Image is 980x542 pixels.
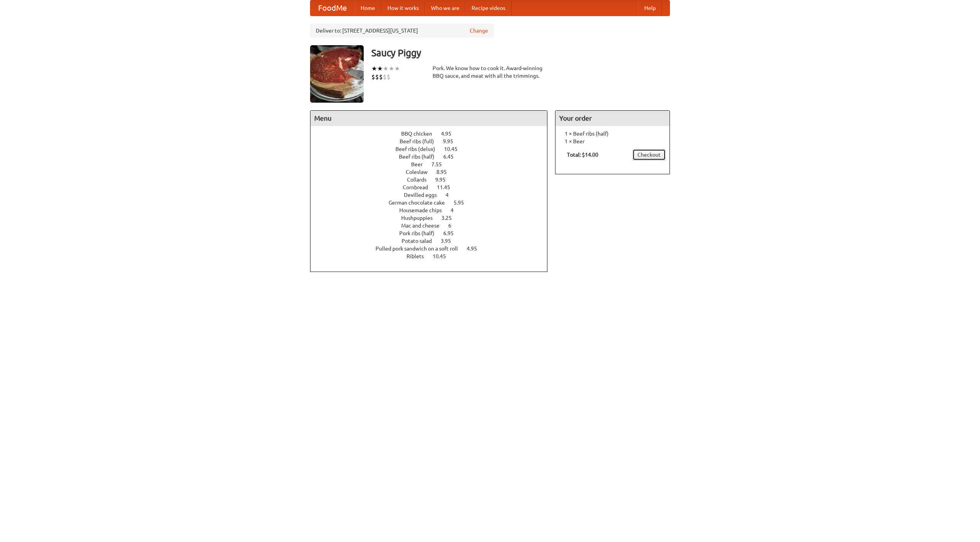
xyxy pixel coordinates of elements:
span: 4.95 [441,131,459,137]
span: Beef ribs (full) [400,138,442,144]
span: Pulled pork sandwich on a soft roll [376,246,465,252]
a: Change [470,27,488,34]
a: Coleslaw 8.95 [406,169,461,175]
a: Potato salad 3.95 [402,238,465,244]
span: 10.45 [433,253,454,259]
a: Beef ribs (half) 6.45 [399,154,468,160]
span: Beer [411,161,430,167]
span: BBQ chicken [401,131,440,137]
span: Collards [407,177,434,183]
a: BBQ chicken 4.95 [401,131,465,137]
li: ★ [389,64,394,73]
a: Beef ribs (full) 9.95 [400,138,467,144]
a: How it works [381,0,425,16]
span: 11.45 [437,184,458,190]
a: Devilled eggs 4 [404,192,463,198]
li: $ [379,73,383,81]
span: 5.95 [454,200,472,206]
div: Pork. We know how to cook it. Award-winning BBQ sauce, and meat with all the trimmings. [433,64,547,80]
h4: Your order [555,111,670,126]
a: Who we are [425,0,465,16]
span: 6.95 [443,230,461,236]
span: Potato salad [402,238,439,244]
li: $ [375,73,379,81]
div: Deliver to: [STREET_ADDRESS][US_STATE] [310,24,494,38]
a: Recipe videos [465,0,511,16]
span: 3.95 [441,238,459,244]
li: 1 × Beef ribs (half) [559,130,666,138]
a: Collards 9.95 [407,177,460,183]
span: 9.95 [443,138,461,144]
span: Riblets [407,253,431,259]
a: Hushpuppies 3.25 [401,215,466,221]
span: 4 [451,207,461,213]
span: Hushpuppies [401,215,440,221]
img: angular.jpg [310,45,364,103]
a: Pulled pork sandwich on a soft roll 4.95 [376,246,491,252]
a: Mac and cheese 6 [401,223,465,229]
a: Beer 7.55 [411,161,456,167]
span: Pork ribs (half) [399,230,442,236]
li: $ [383,73,387,81]
h4: Menu [310,111,547,126]
span: Coleslaw [406,169,435,175]
li: ★ [377,64,383,73]
span: 3.25 [441,215,459,221]
span: Housemade chips [399,207,449,213]
span: Mac and cheese [401,223,447,229]
a: German chocolate cake 5.95 [389,200,478,206]
li: $ [371,73,375,81]
span: 7.55 [431,161,449,167]
li: ★ [383,64,389,73]
a: Pork ribs (half) 6.95 [399,230,468,236]
span: 10.45 [444,146,465,152]
span: 4 [446,192,456,198]
span: German chocolate cake [389,200,452,206]
a: Checkout [632,149,666,160]
li: ★ [371,64,377,73]
span: 6.45 [443,154,461,160]
a: Housemade chips 4 [399,207,468,213]
span: 6 [448,223,459,229]
a: Home [354,0,381,16]
span: Beef ribs (delux) [395,146,443,152]
a: Help [638,0,662,16]
b: Total: $14.00 [567,152,598,158]
span: 9.95 [435,177,453,183]
span: Devilled eggs [404,192,444,198]
li: $ [387,73,390,81]
a: Beef ribs (delux) 10.45 [395,146,472,152]
a: FoodMe [310,0,354,16]
a: Cornbread 11.45 [403,184,464,190]
span: 8.95 [436,169,454,175]
h3: Saucy Piggy [371,45,670,61]
span: Beef ribs (half) [399,154,442,160]
a: Riblets 10.45 [407,253,460,259]
span: 4.95 [467,246,485,252]
li: 1 × Beer [559,138,666,145]
li: ★ [394,64,400,73]
span: Cornbread [403,184,436,190]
